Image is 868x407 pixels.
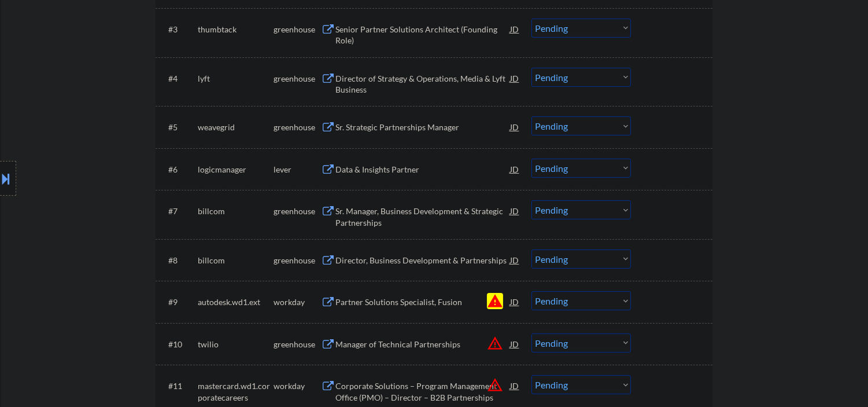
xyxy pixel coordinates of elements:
button: warning_amber [487,377,503,393]
div: #10 [168,339,189,350]
div: Sr. Manager, Business Development & Strategic Partnerships [335,206,510,228]
div: greenhouse [274,255,321,266]
div: billcom [198,255,274,266]
div: greenhouse [274,24,321,35]
div: #3 [168,24,189,35]
div: logicmanager [198,164,274,175]
div: JD [509,116,520,137]
div: JD [509,333,520,354]
div: Data & Insights Partner [335,164,510,175]
div: JD [509,375,520,396]
div: JD [509,250,520,270]
div: Director of Strategy & Operations, Media & Lyft Business [335,73,510,96]
div: JD [509,200,520,221]
button: warning_amber [487,335,503,351]
div: workday [274,380,321,392]
div: Manager of Technical Partnerships [335,339,510,350]
div: JD [509,159,520,179]
div: #9 [168,296,189,308]
div: twilio [198,339,274,350]
div: workday [274,296,321,308]
button: warning [487,293,503,309]
div: greenhouse [274,206,321,217]
div: greenhouse [274,122,321,133]
div: autodesk.wd1.ext [198,296,274,308]
div: JD [509,19,520,39]
div: Corporate Solutions – Program Management Office (PMO) – Director – B2B Partnerships [335,380,510,403]
div: Sr. Strategic Partnerships Manager [335,122,510,133]
div: greenhouse [274,73,321,85]
div: JD [509,291,520,312]
div: mastercard.wd1.corporatecareers [198,380,274,403]
div: JD [509,68,520,89]
div: greenhouse [274,339,321,350]
div: Senior Partner Solutions Architect (Founding Role) [335,24,510,46]
div: lever [274,164,321,175]
div: lyft [198,73,274,85]
div: Director, Business Development & Partnerships [335,255,510,266]
div: thumbtack [198,24,274,35]
div: Partner Solutions Specialist, Fusion [335,296,510,308]
div: #11 [168,380,189,392]
div: weavegrid [198,122,274,133]
div: billcom [198,206,274,217]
